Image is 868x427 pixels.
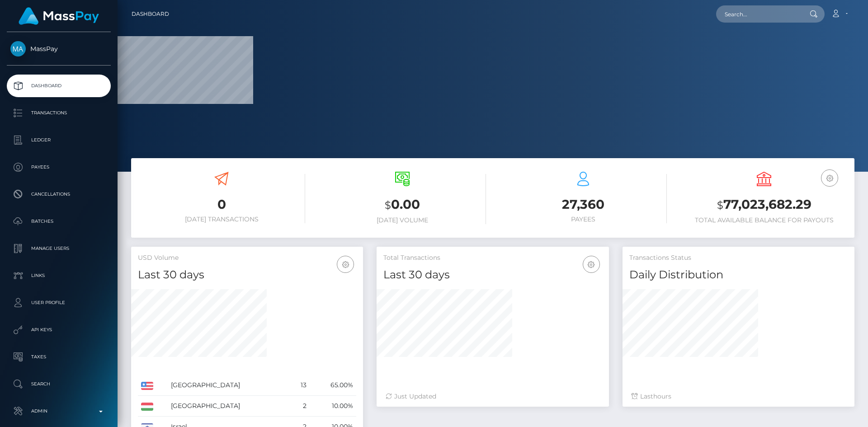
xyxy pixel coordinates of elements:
h3: 0 [138,196,305,213]
h5: Transactions Status [629,253,848,263]
td: 10.00% [310,396,356,417]
td: 13 [290,375,310,396]
h5: USD Volume [138,253,356,263]
h5: Total Transactions [383,253,602,263]
p: Dashboard [10,79,107,93]
img: US.png [141,382,153,390]
input: Search... [716,5,801,23]
a: Transactions [7,102,111,124]
h3: 27,360 [500,196,667,213]
p: Links [10,269,107,282]
a: Payees [7,156,111,178]
img: MassPay Logo [19,7,99,25]
p: Admin [10,404,107,418]
div: Just Updated [386,392,599,401]
h6: [DATE] Transactions [138,216,305,223]
p: Cancellations [10,188,107,201]
p: Ledger [10,133,107,147]
td: 2 [290,396,310,417]
a: Dashboard [132,5,169,23]
p: API Keys [10,323,107,337]
p: Transactions [10,106,107,120]
small: $ [717,199,723,211]
td: 65.00% [310,375,356,396]
h4: Daily Distribution [629,267,848,283]
p: Search [10,377,107,391]
h4: Last 30 days [383,267,602,283]
a: Batches [7,210,111,233]
a: API Keys [7,319,111,341]
p: Manage Users [10,242,107,255]
a: Cancellations [7,183,111,206]
td: [GEOGRAPHIC_DATA] [168,375,290,396]
p: Batches [10,215,107,228]
a: Links [7,264,111,287]
a: Dashboard [7,75,111,97]
a: User Profile [7,291,111,314]
a: Manage Users [7,237,111,260]
h3: 0.00 [319,196,486,214]
span: MassPay [7,45,111,53]
h3: 77,023,682.29 [680,196,848,214]
div: Last hours [632,392,845,401]
h6: Total Available Balance for Payouts [680,216,848,224]
img: HU.png [141,403,153,411]
p: Payees [10,160,107,174]
td: [GEOGRAPHIC_DATA] [168,396,290,417]
p: Taxes [10,350,107,364]
h6: [DATE] Volume [319,216,486,224]
h4: Last 30 days [138,267,356,283]
h6: Payees [500,216,667,223]
a: Admin [7,400,111,422]
a: Ledger [7,129,111,151]
img: MassPay [10,41,26,56]
a: Search [7,373,111,395]
p: User Profile [10,296,107,310]
a: Taxes [7,346,111,368]
small: $ [385,199,391,211]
